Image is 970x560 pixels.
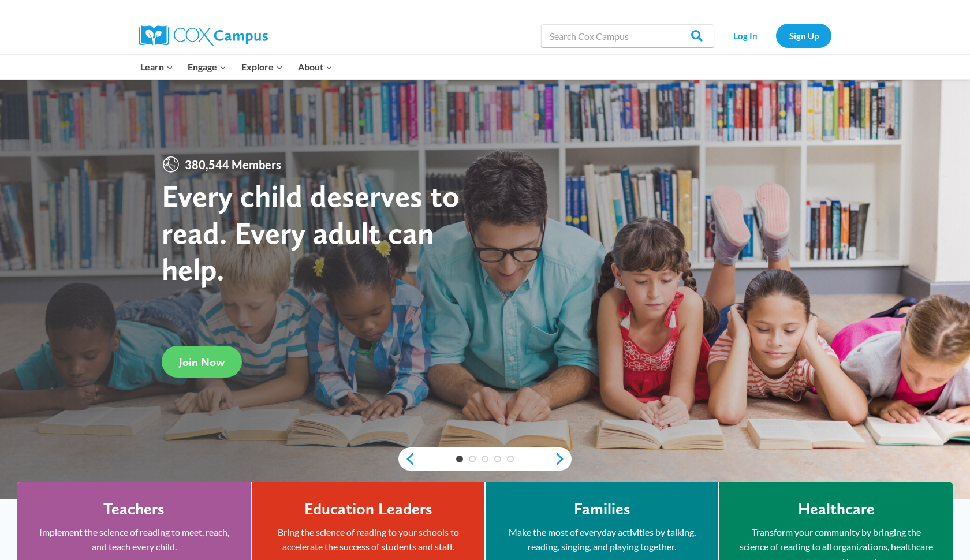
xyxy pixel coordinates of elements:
nav: Secondary Navigation [720,24,831,47]
nav: Primary Navigation [133,55,339,79]
strong: Every child deserves to read. Every adult can help. [162,177,460,288]
span: Join Now [179,355,225,369]
a: previous [398,452,416,466]
a: 4 [494,456,501,462]
h4: Teachers [103,499,165,519]
a: Join Now [162,346,242,378]
div: content slider buttons [398,447,572,471]
h4: Families [574,499,630,519]
p: Implement the science of reading to meet, reach, and teach every child. [35,525,233,554]
p: Bring the science of reading to your schools to accelerate the success of students and staff. [269,525,467,554]
span: About [298,59,333,74]
span: Engage [188,59,226,74]
span: Learn [140,59,173,74]
span: Explore [241,59,283,74]
a: next [554,452,572,466]
span: 380,544 Members [180,155,286,174]
img: Cox Campus [139,25,268,46]
h4: Healthcare [798,499,875,519]
p: Make the most of everyday activities by talking, reading, singing, and playing together. [503,525,701,554]
h4: Education Leaders [304,499,432,519]
a: 1 [456,456,463,462]
input: Search Cox Campus [541,24,714,47]
a: 5 [507,456,514,462]
a: 2 [469,456,476,462]
a: Log In [720,24,770,47]
a: Sign Up [776,24,831,47]
a: 3 [482,456,488,462]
